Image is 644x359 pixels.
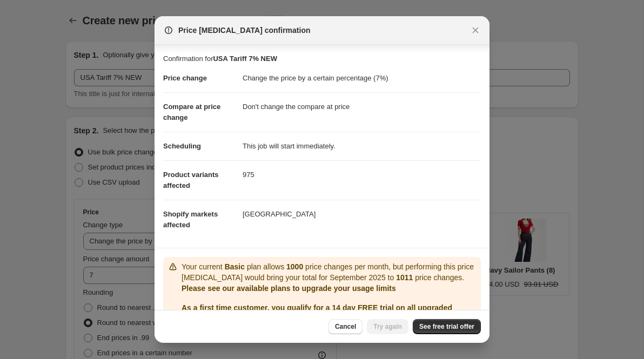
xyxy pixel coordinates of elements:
[468,23,483,38] button: Close
[419,322,474,331] span: See free trial offer
[163,210,218,229] span: Shopify markets affected
[243,160,481,189] dd: 975
[213,55,277,63] b: USA Tariff 7% NEW
[243,64,481,92] dd: Change the price by a certain percentage (7%)
[243,132,481,160] dd: This job will start immediately.
[286,262,303,271] b: 1000
[335,322,356,331] span: Cancel
[243,92,481,121] dd: Don't change the compare at price
[163,53,481,64] p: Confirmation for
[163,142,201,150] span: Scheduling
[225,262,245,271] b: Basic
[396,273,413,282] b: 1011
[413,319,481,334] a: See free trial offer
[182,261,477,283] p: Your current plan allows price changes per month, but performing this price [MEDICAL_DATA] would ...
[163,171,219,189] span: Product variants affected
[182,283,477,294] p: Please see our available plans to upgrade your usage limits
[163,103,220,121] span: Compare at price change
[328,319,363,334] button: Cancel
[163,74,207,82] span: Price change
[178,25,311,36] span: Price [MEDICAL_DATA] confirmation
[182,303,452,323] b: As a first time customer, you qualify for a 14 day FREE trial on all upgraded plans 🎉
[243,200,481,228] dd: [GEOGRAPHIC_DATA]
